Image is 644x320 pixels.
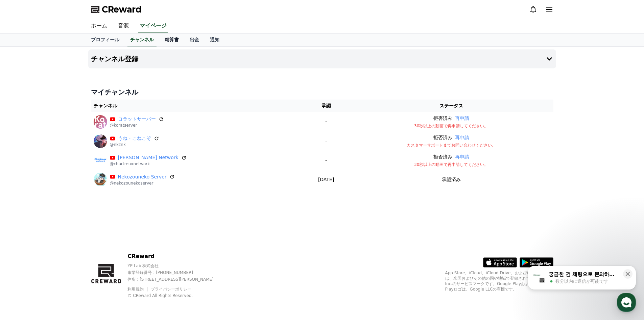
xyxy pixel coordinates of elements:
p: 事業登録番号 : [PHONE_NUMBER] [127,270,225,275]
button: 再申請 [455,134,469,141]
a: CReward [91,4,142,15]
p: 30秒以上の動画で再申請してください。 [352,123,551,129]
a: マイページ [138,19,168,33]
p: 住所 : [STREET_ADDRESS][PERSON_NAME] [127,277,225,282]
span: ホーム [17,225,29,230]
a: ホーム [2,215,45,232]
a: Nekozouneko Server [118,173,167,180]
p: @nekozounekoserver [110,180,175,186]
button: チャンネル登録 [88,49,556,68]
a: プロフィール [86,34,125,46]
p: 30秒以上の動画で再申請してください。 [352,162,551,167]
p: - [306,118,347,125]
p: 拒否済み [433,153,452,161]
a: チャット [45,215,87,232]
p: © CReward All Rights Reserved. [127,293,225,298]
p: @nkznk [110,142,159,147]
img: Nekozouneko Server [94,173,107,186]
a: 出金 [184,34,205,46]
p: @chartreuxnetwork [110,161,187,167]
span: チャット [58,225,74,231]
p: YP Lab 株式会社 [127,263,225,269]
a: 精算書 [159,34,184,46]
p: CReward [127,252,225,260]
button: 再申請 [455,153,469,161]
a: チャンネル [127,34,157,46]
p: カスタマーサポートまでお問い合わせください。 [352,143,551,148]
p: - [306,137,347,145]
a: 音源 [113,19,134,33]
span: 設定 [104,225,113,230]
img: Chartreux Network [94,154,107,167]
th: 承認 [303,100,349,112]
p: 承認済み [442,176,461,183]
a: プライバシーポリシー [151,287,191,292]
img: コラットサーバー [94,115,107,129]
p: - [306,157,347,164]
a: うね・こねこぞ [118,135,151,142]
h4: マイチャンネル [91,87,553,97]
img: うね・こねこぞ [94,134,107,148]
th: チャンネル [91,100,303,112]
h4: チャンネル登録 [91,55,138,63]
p: App Store、iCloud、iCloud Drive、およびiTunes Storeは、米国およびその他の国や地域で登録されているApple Inc.のサービスマークです。Google P... [445,270,553,292]
a: [PERSON_NAME] Network [118,154,178,161]
p: [DATE] [306,176,347,183]
p: 拒否済み [433,115,452,122]
th: ステータス [349,100,553,112]
p: 拒否済み [433,134,452,141]
a: コラットサーバー [118,115,156,123]
span: CReward [102,4,142,15]
a: ホーム [86,19,113,33]
button: 再申請 [455,115,469,122]
a: 通知 [205,34,225,46]
p: @koratserver [110,123,164,128]
a: 利用規約 [127,287,149,292]
a: 設定 [87,215,130,232]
